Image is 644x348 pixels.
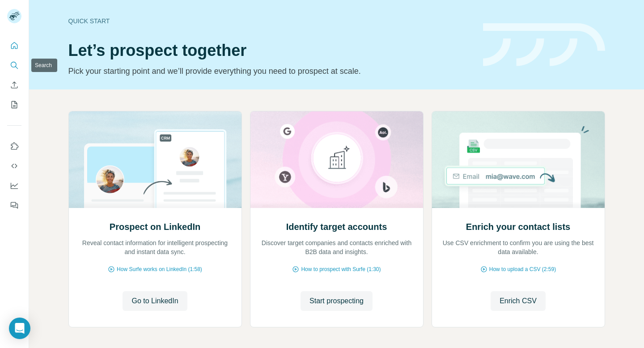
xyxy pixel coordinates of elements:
span: Enrich CSV [500,296,537,306]
img: banner [483,23,605,67]
div: Open Intercom Messenger [9,318,30,339]
span: How to prospect with Surfe (1:30) [301,265,381,273]
button: Start prospecting [301,291,373,311]
button: My lists [7,97,21,113]
button: Enrich CSV [491,291,546,311]
img: Identify target accounts [250,111,424,208]
p: Use CSV enrichment to confirm you are using the best data available. [441,238,596,256]
p: Pick your starting point and we’ll provide everything you need to prospect at scale. [68,65,472,77]
button: Search [7,57,21,73]
span: How Surfe works on LinkedIn (1:58) [117,265,202,273]
img: Enrich your contact lists [432,111,605,208]
button: Use Surfe API [7,158,21,174]
button: Use Surfe on LinkedIn [7,138,21,154]
span: How to upload a CSV (2:59) [489,265,556,273]
img: Prospect on LinkedIn [68,111,242,208]
button: Dashboard [7,178,21,194]
p: Discover target companies and contacts enriched with B2B data and insights. [259,238,414,256]
span: Go to LinkedIn [131,296,178,306]
button: Feedback [7,197,21,213]
h2: Enrich your contact lists [466,221,570,233]
button: Go to LinkedIn [123,291,187,311]
div: Quick start [68,17,472,25]
button: Enrich CSV [7,77,21,93]
h2: Prospect on LinkedIn [110,221,200,233]
h2: Identify target accounts [286,221,387,233]
h1: Let’s prospect together [68,42,472,59]
p: Reveal contact information for intelligent prospecting and instant data sync. [78,238,233,256]
span: Start prospecting [309,296,364,306]
button: Quick start [7,38,21,54]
